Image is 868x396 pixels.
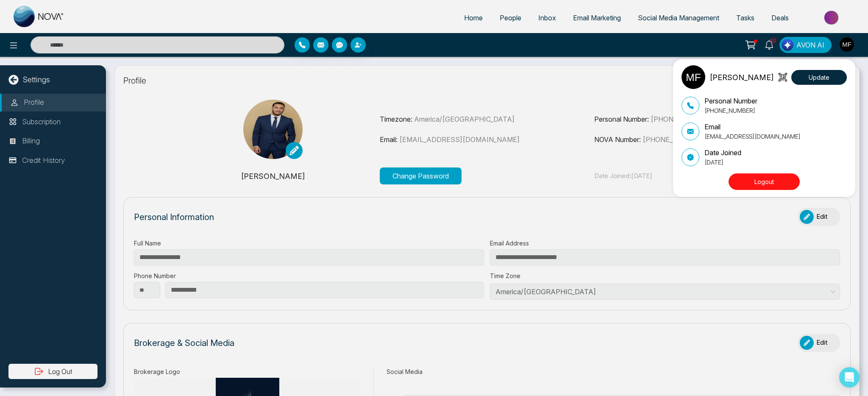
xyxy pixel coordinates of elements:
div: Open Intercom Messenger [839,367,860,388]
p: Personal Number [704,96,757,106]
button: Update [791,70,847,85]
button: Logout [729,173,800,190]
p: [PHONE_NUMBER] [704,106,757,115]
p: [EMAIL_ADDRESS][DOMAIN_NAME] [704,132,801,141]
p: [PERSON_NAME] [709,72,774,83]
p: Date Joined [704,148,741,158]
p: Email [704,122,801,132]
p: [DATE] [704,158,741,167]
